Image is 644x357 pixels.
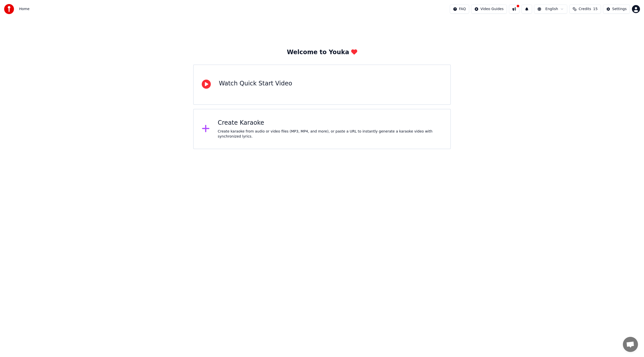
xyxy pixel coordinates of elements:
div: Welcome to Youka [287,48,357,56]
span: 15 [593,7,598,12]
span: Home [19,7,29,12]
span: Credits [579,7,591,12]
div: Create karaoke from audio or video files (MP3, MP4, and more), or paste a URL to instantly genera... [218,129,442,139]
button: Settings [603,5,630,14]
div: Open chat [623,337,638,352]
div: Settings [612,7,627,12]
button: Credits15 [569,5,601,14]
button: FAQ [450,5,469,14]
button: Video Guides [471,5,507,14]
div: Create Karaoke [218,119,442,127]
div: Watch Quick Start Video [219,80,292,88]
nav: breadcrumb [19,7,29,12]
img: youka [4,4,14,14]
